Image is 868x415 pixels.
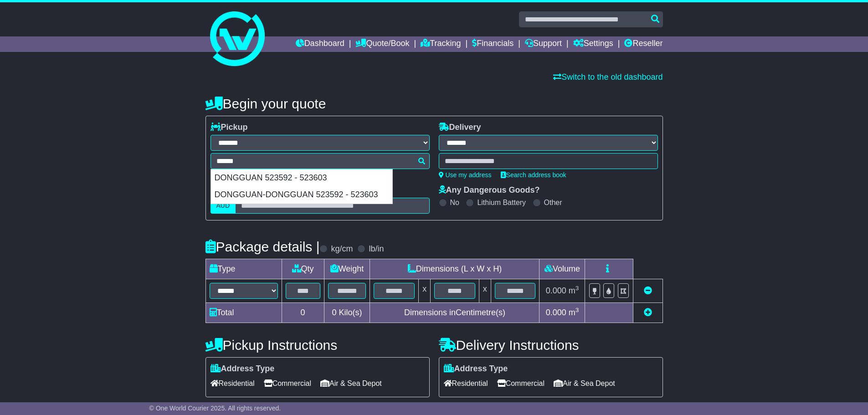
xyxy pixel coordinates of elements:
[296,36,344,52] a: Dashboard
[450,198,459,207] label: No
[575,307,579,313] sup: 3
[644,308,652,317] a: Add new item
[205,259,282,279] td: Type
[439,185,540,195] label: Any Dangerous Goods?
[211,198,236,214] label: AUD
[554,376,615,390] span: Air & Sea Depot
[211,186,392,204] div: DONGGUAN-DONGGUAN 523592 - 523603
[444,364,508,374] label: Address Type
[419,279,431,303] td: x
[546,286,566,295] span: 0.000
[546,308,566,317] span: 0.000
[573,36,613,52] a: Settings
[205,96,663,111] h4: Begin your quote
[211,364,275,374] label: Address Type
[324,303,370,323] td: Kilo(s)
[569,286,579,295] span: m
[501,171,566,179] a: Search address book
[525,36,562,52] a: Support
[149,405,281,412] span: © One World Courier 2025. All rights reserved.
[370,259,539,279] td: Dimensions (L x W x H)
[421,36,461,52] a: Tracking
[211,153,430,169] typeahead: Please provide city
[355,36,409,52] a: Quote/Book
[575,285,579,292] sup: 3
[544,198,562,207] label: Other
[331,244,353,254] label: kg/cm
[472,36,514,52] a: Financials
[282,259,324,279] td: Qty
[205,239,320,254] h4: Package details |
[479,279,491,303] td: x
[370,303,539,323] td: Dimensions in Centimetre(s)
[439,123,481,133] label: Delivery
[264,376,311,390] span: Commercial
[477,198,526,207] label: Lithium Battery
[553,72,663,82] a: Switch to the old dashboard
[211,376,255,390] span: Residential
[211,123,248,133] label: Pickup
[644,286,652,295] a: Remove this item
[444,376,488,390] span: Residential
[320,376,382,390] span: Air & Sea Depot
[439,171,492,179] a: Use my address
[211,169,392,187] div: DONGGUAN 523592 - 523603
[369,244,384,254] label: lb/in
[539,259,585,279] td: Volume
[205,338,430,353] h4: Pickup Instructions
[205,303,282,323] td: Total
[439,338,663,353] h4: Delivery Instructions
[332,308,336,317] span: 0
[497,376,544,390] span: Commercial
[624,36,663,52] a: Reseller
[569,308,579,317] span: m
[324,259,370,279] td: Weight
[282,303,324,323] td: 0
